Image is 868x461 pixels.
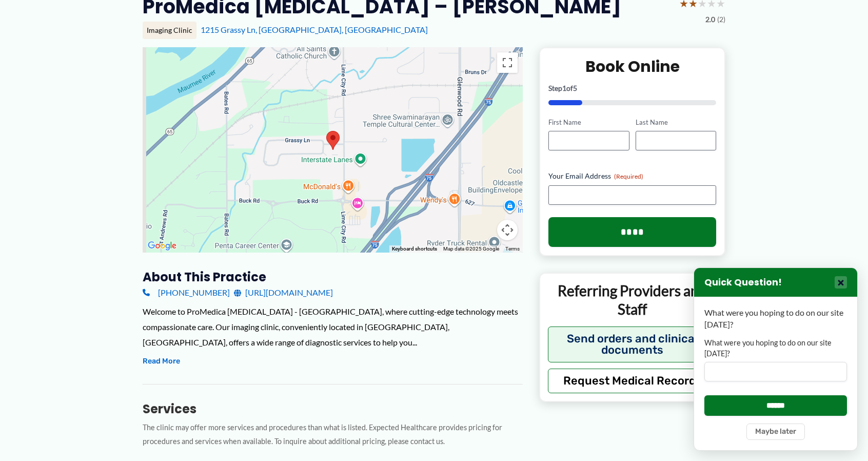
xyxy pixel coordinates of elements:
button: Close [835,276,847,289]
button: Maybe later [746,424,805,440]
p: Step of [548,85,716,92]
a: Terms (opens in new tab) [505,246,520,252]
button: Map camera controls [497,220,518,240]
span: 5 [573,84,577,92]
img: Google [145,239,179,253]
p: The clinic may offer more services and procedures than what is listed. Expected Healthcare provid... [143,421,523,449]
h3: About this practice [143,269,523,285]
label: Your Email Address [548,171,716,181]
a: [URL][DOMAIN_NAME] [234,285,333,300]
span: Map data ©2025 Google [443,246,499,252]
a: Open this area in Google Maps (opens a new window) [145,239,179,253]
h2: Book Online [548,56,716,76]
button: Keyboard shortcuts [392,245,437,253]
span: (Required) [614,172,643,180]
p: What were you hoping to do on our site [DATE]? [704,307,847,330]
a: [PHONE_NUMBER] [143,285,230,300]
p: Referring Providers and Staff [548,281,717,319]
span: (2) [717,13,725,26]
div: Welcome to ProMedica [MEDICAL_DATA] - [GEOGRAPHIC_DATA], where cutting-edge technology meets comp... [143,304,523,350]
button: Request Medical Records [548,369,717,393]
button: Toggle fullscreen view [497,52,518,73]
a: 1215 Grassy Ln, [GEOGRAPHIC_DATA], [GEOGRAPHIC_DATA] [201,25,428,34]
label: Last Name [636,118,716,127]
span: 1 [562,84,566,92]
label: First Name [548,118,629,127]
label: What were you hoping to do on our site [DATE]? [704,338,847,359]
span: 2.0 [705,13,715,26]
h3: Quick Question! [704,277,782,289]
button: Read More [143,355,180,368]
h3: Services [143,401,523,417]
div: Imaging Clinic [143,22,196,39]
button: Send orders and clinical documents [548,326,717,362]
